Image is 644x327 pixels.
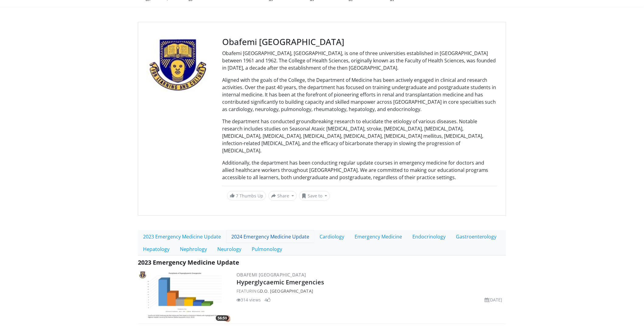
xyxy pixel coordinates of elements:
[314,230,349,243] a: Cardiology
[236,272,306,278] a: Obafemi [GEOGRAPHIC_DATA]
[299,191,330,201] button: Save to
[236,288,505,294] div: FEATURING
[247,243,287,256] a: Pulmonology
[227,191,266,200] a: 7 Thumbs Up
[226,230,314,243] a: 2024 Emergency Medicine Update
[222,37,497,47] h3: Obafemi [GEOGRAPHIC_DATA]
[216,315,229,321] span: 56:59
[236,278,324,286] a: Hyperglycaemic Emergencies
[222,159,497,181] p: Additionally, the department has been conducting regular update courses in emergency medicine for...
[139,271,230,322] img: 9d544f8b-f97f-43b5-a9fb-54c54cea472e.300x170_q85_crop-smart_upscale.jpg
[236,297,261,303] li: 314 views
[222,76,497,113] p: Aligned with the goals of the College, the Department of Medicine has been actively engaged in cl...
[175,243,212,256] a: Nephrology
[260,288,313,294] a: D.O. [GEOGRAPHIC_DATA]
[485,297,502,303] li: [DATE]
[138,258,239,266] span: 2023 Emergency Medicine Update
[138,243,175,256] a: Hepatology
[139,271,230,322] a: 56:59
[222,118,497,154] p: The department has conducted groundbreaking research to elucidate the etiology of various disease...
[264,297,271,303] li: 4
[236,193,238,199] span: 7
[451,230,502,243] a: Gastroenterology
[407,230,451,243] a: Endocrinology
[212,243,247,256] a: Neurology
[138,230,226,243] a: 2023 Emergency Medicine Update
[268,191,297,201] button: Share
[349,230,407,243] a: Emergency Medicine
[222,50,497,71] p: Obafemi [GEOGRAPHIC_DATA], [GEOGRAPHIC_DATA], is one of three universities established in [GEOGRA...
